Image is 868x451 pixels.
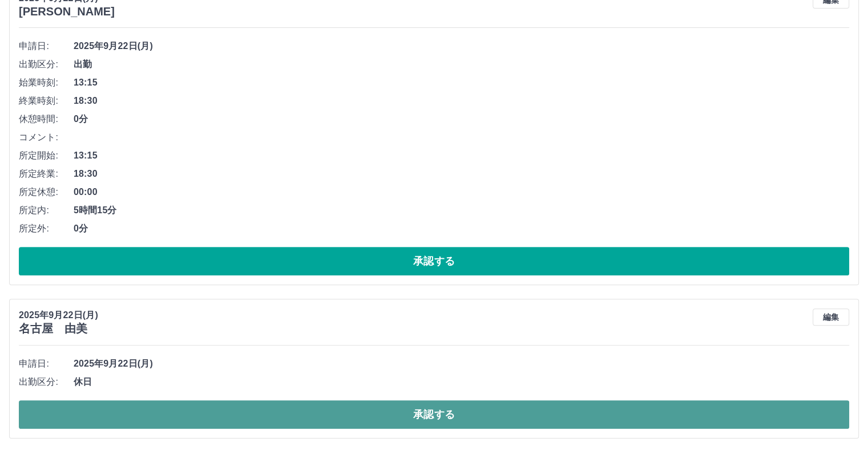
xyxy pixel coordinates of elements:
[19,185,74,199] span: 所定休憩:
[74,112,849,126] span: 0分
[19,149,74,162] span: 所定開始:
[19,400,849,429] button: 承認する
[19,204,74,217] span: 所定内:
[19,94,74,108] span: 終業時刻:
[19,247,849,275] button: 承認する
[19,167,74,181] span: 所定終業:
[74,39,849,53] span: 2025年9月22日(月)
[19,357,74,371] span: 申請日:
[19,308,98,322] p: 2025年9月22日(月)
[74,357,849,371] span: 2025年9月22日(月)
[74,76,849,90] span: 13:15
[19,131,74,144] span: コメント:
[74,375,849,389] span: 休日
[74,58,849,71] span: 出勤
[813,308,849,326] button: 編集
[19,5,115,18] h3: [PERSON_NAME]
[19,322,98,335] h3: 名古屋 由美
[74,185,849,199] span: 00:00
[19,112,74,126] span: 休憩時間:
[19,39,74,53] span: 申請日:
[74,167,849,181] span: 18:30
[19,76,74,90] span: 始業時刻:
[19,58,74,71] span: 出勤区分:
[19,222,74,235] span: 所定外:
[74,149,849,162] span: 13:15
[19,375,74,389] span: 出勤区分:
[74,94,849,108] span: 18:30
[74,204,849,217] span: 5時間15分
[74,222,849,235] span: 0分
